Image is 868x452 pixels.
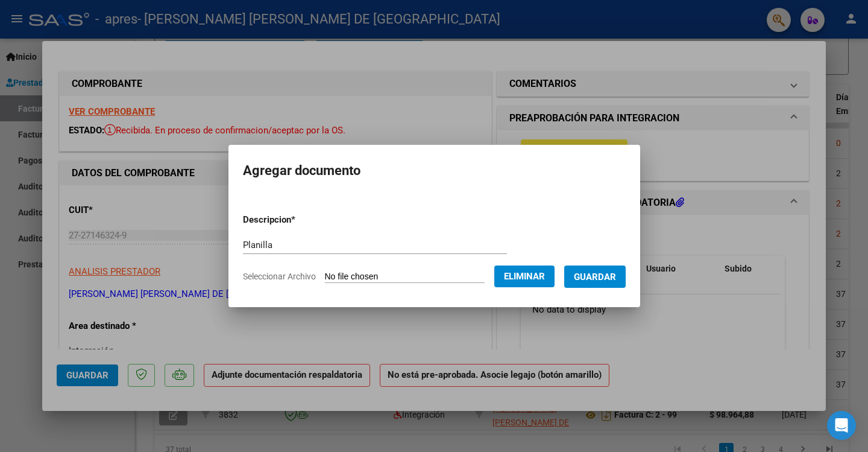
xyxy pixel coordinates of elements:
h2: Agregar documento [243,159,626,182]
span: Eliminar [504,271,545,282]
div: Open Intercom Messenger [827,411,856,440]
span: Guardar [574,272,616,282]
p: Descripcion [243,213,358,227]
button: Eliminar [494,266,555,287]
span: Seleccionar Archivo [243,272,316,281]
button: Guardar [564,266,626,288]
